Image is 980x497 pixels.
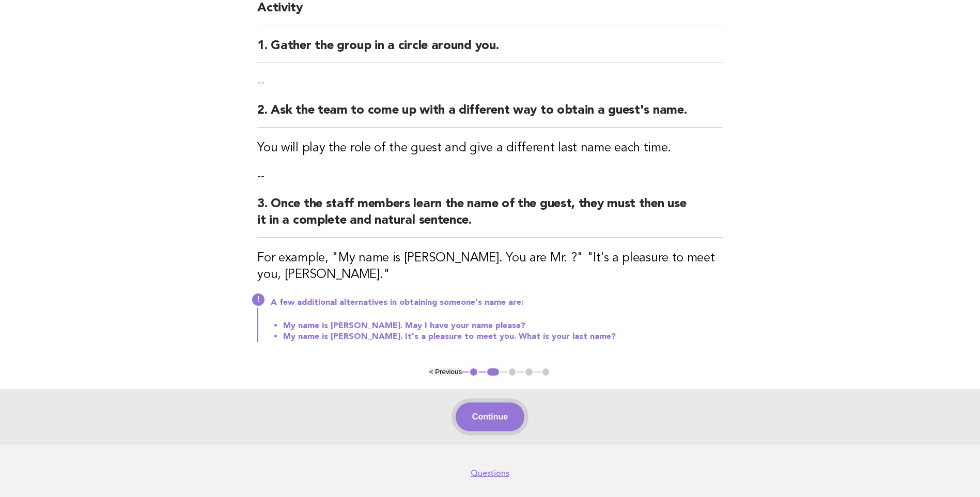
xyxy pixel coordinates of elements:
[456,402,524,431] button: Continue
[283,320,723,331] li: My name is [PERSON_NAME]. May I have your name please?
[283,331,723,342] li: My name is [PERSON_NAME]. It's a pleasure to meet you. What is your last name?
[469,367,479,377] button: 1
[257,250,723,283] h3: For example, "My name is [PERSON_NAME]. You are Mr. ?" "It's a pleasure to meet you, [PERSON_NAME]."
[257,102,723,128] h2: 2. Ask the team to come up with a different way to obtain a guest's name.
[257,196,723,238] h2: 3. Once the staff members learn the name of the guest, they must then use it in a complete and na...
[257,140,723,157] h3: You will play the role of the guest and give a different last name each time.
[471,468,509,478] a: Questions
[271,298,723,308] p: A few additional alternatives in obtaining someone's name are:
[257,169,723,183] p: --
[257,38,723,63] h2: 1. Gather the group in a circle around you.
[429,368,462,376] button: < Previous
[486,367,501,377] button: 2
[257,75,723,90] p: --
